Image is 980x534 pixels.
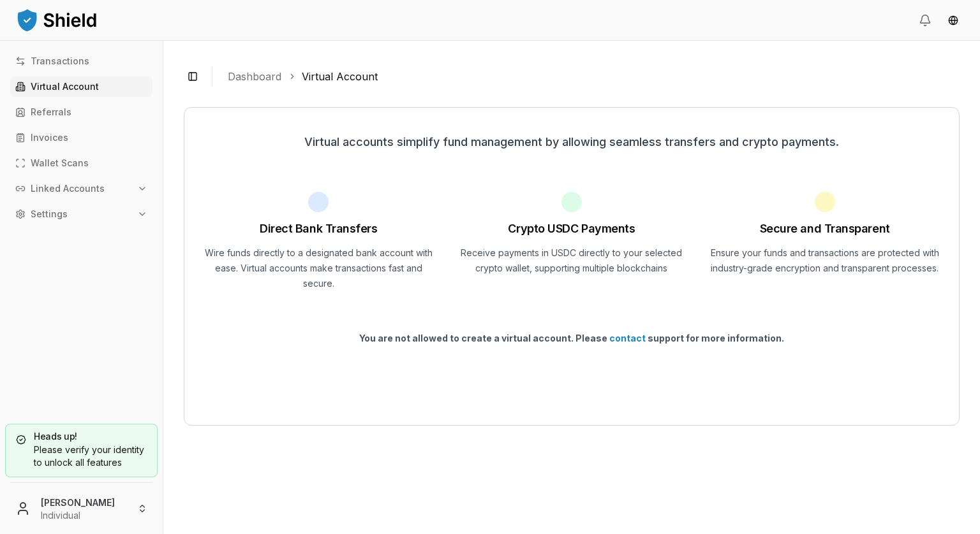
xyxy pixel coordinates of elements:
[16,444,147,469] div: Please verify your identity to unlock all features
[646,333,784,343] span: support for more information.
[10,51,152,71] a: Transactions
[31,184,105,193] p: Linked Accounts
[16,432,147,441] h5: Heads up!
[359,333,609,343] span: You are not allowed to create a virtual account. Please
[302,69,378,84] a: Virtual Account
[10,204,152,224] button: Settings
[200,133,944,151] p: Virtual accounts simplify fund management by allowing seamless transfers and crypto payments.
[41,509,127,522] p: Individual
[260,220,378,238] h1: Direct Bank Transfers
[228,69,949,84] nav: breadcrumb
[31,159,89,168] p: Wallet Scans
[10,102,152,122] a: Referrals
[200,245,438,291] p: Wire funds directly to a designated bank account with ease. Virtual accounts make transactions fa...
[609,333,646,343] a: contact
[10,178,152,199] button: Linked Accounts
[31,57,89,66] p: Transactions
[453,245,691,276] p: Receive payments in USDC directly to your selected crypto wallet, supporting multiple blockchains
[228,69,281,84] a: Dashboard
[31,133,68,142] p: Invoices
[31,210,68,219] p: Settings
[5,424,158,477] a: Heads up!Please verify your identity to unlock all features
[31,108,71,117] p: Referrals
[706,245,944,276] p: Ensure your funds and transactions are protected with industry-grade encryption and transparent p...
[15,7,98,32] img: ShieldPay Logo
[31,82,99,91] p: Virtual Account
[10,153,152,173] a: Wallet Scans
[10,76,152,97] a: Virtual Account
[508,220,635,238] h1: Crypto USDC Payments
[760,220,890,238] h1: Secure and Transparent
[5,488,158,529] button: [PERSON_NAME]Individual
[10,127,152,148] a: Invoices
[41,496,127,509] p: [PERSON_NAME]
